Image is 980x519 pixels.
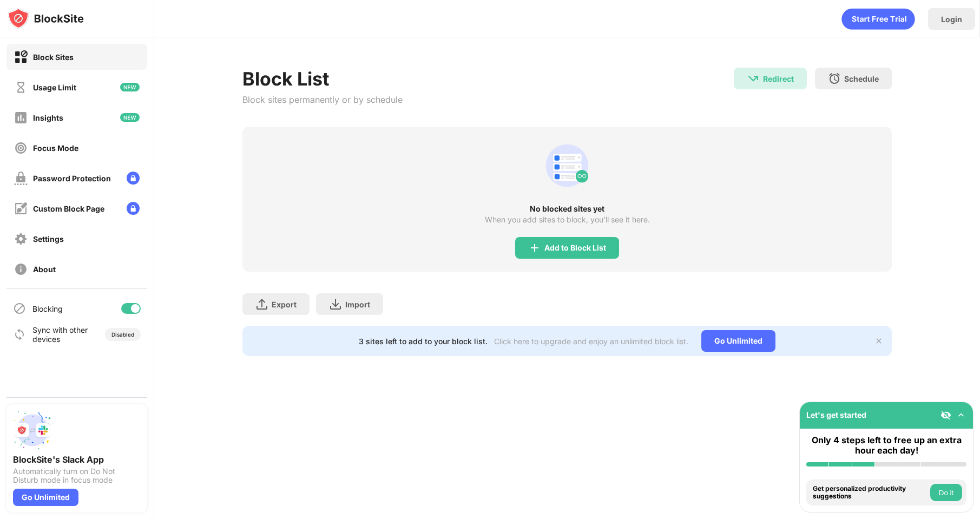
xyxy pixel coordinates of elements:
[940,410,951,421] img: eye-not-visible.svg
[33,234,64,244] div: Settings
[806,410,866,419] div: Let's get started
[930,484,962,501] button: Do it
[874,337,883,345] img: x-button.svg
[956,410,966,421] img: omni-setup-toggle.svg
[941,15,962,24] div: Login
[13,302,26,315] img: blocking-icon.svg
[8,8,84,29] img: logo-blocksite.svg
[33,204,104,213] div: Custom Block Page
[14,232,28,246] img: settings-off.svg
[111,331,134,338] div: Disabled
[242,205,892,213] div: No blocked sites yet
[14,202,28,215] img: customize-block-page-off.svg
[33,113,63,122] div: Insights
[13,489,78,506] div: Go Unlimited
[485,215,650,224] div: When you add sites to block, you’ll see it here.
[13,454,141,465] div: BlockSite's Slack App
[33,52,74,62] div: Block Sites
[345,300,370,309] div: Import
[14,172,28,185] img: password-protection-off.svg
[841,8,915,30] div: animation
[33,265,56,274] div: About
[359,337,488,346] div: 3 sites left to add to your block list.
[272,300,297,309] div: Export
[763,74,794,83] div: Redirect
[120,83,140,91] img: new-icon.svg
[127,202,140,215] img: lock-menu.svg
[242,68,403,90] div: Block List
[701,330,775,352] div: Go Unlimited
[14,111,28,124] img: insights-off.svg
[32,304,63,313] div: Blocking
[494,337,688,346] div: Click here to upgrade and enjoy an unlimited block list.
[844,74,879,83] div: Schedule
[806,435,966,456] div: Only 4 steps left to free up an extra hour each day!
[544,244,606,252] div: Add to Block List
[13,328,26,341] img: sync-icon.svg
[33,143,78,153] div: Focus Mode
[33,174,111,183] div: Password Protection
[541,140,593,192] div: animation
[14,81,28,94] img: time-usage-off.svg
[127,172,140,185] img: lock-menu.svg
[813,485,928,501] div: Get personalized productivity suggestions
[14,141,28,155] img: focus-off.svg
[33,83,76,92] div: Usage Limit
[13,467,141,484] div: Automatically turn on Do Not Disturb mode in focus mode
[13,411,52,450] img: push-slack.svg
[14,50,28,64] img: block-on.svg
[14,262,28,276] img: about-off.svg
[242,94,403,105] div: Block sites permanently or by schedule
[32,325,88,344] div: Sync with other devices
[120,113,140,122] img: new-icon.svg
